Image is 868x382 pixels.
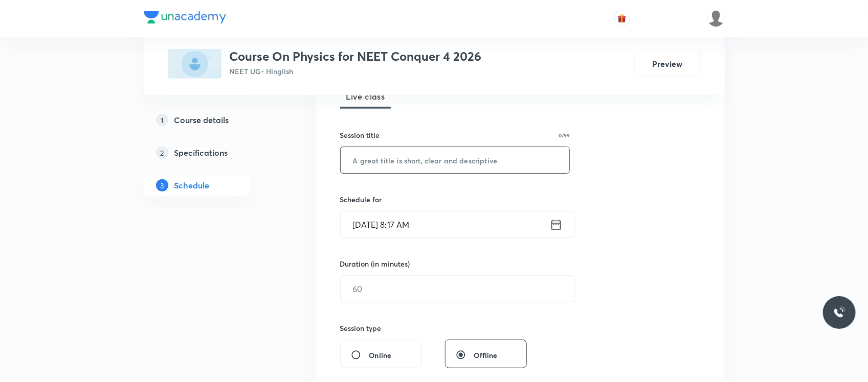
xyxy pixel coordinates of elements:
[474,350,498,361] span: Offline
[144,11,226,23] img: Company Logo
[559,133,570,138] p: 0/99
[144,110,283,130] a: 1Course details
[168,49,221,79] img: 96735107-98B9-48BF-8503-BF97DAB92C4C_plus.png
[156,114,168,126] p: 1
[230,66,482,77] p: NEET UG • Hinglish
[230,49,482,64] h3: Course On Physics for NEET Conquer 4 2026
[144,142,283,163] a: 2Specifications
[346,90,385,103] span: Live class
[707,10,725,27] img: Dipti
[614,10,630,27] button: avatar
[369,350,392,361] span: Online
[833,306,845,319] img: ttu
[341,147,570,173] input: A great title is short, clear and descriptive
[156,147,168,159] p: 2
[340,194,570,205] h6: Schedule for
[174,179,210,192] h5: Schedule
[635,52,700,76] button: Preview
[340,258,410,269] h6: Duration (in minutes)
[341,276,575,302] input: 60
[156,179,168,192] p: 3
[340,130,380,140] h6: Session title
[340,323,382,333] h6: Session type
[174,114,229,126] h5: Course details
[144,11,226,26] a: Company Logo
[174,147,228,159] h5: Specifications
[617,14,627,23] img: avatar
